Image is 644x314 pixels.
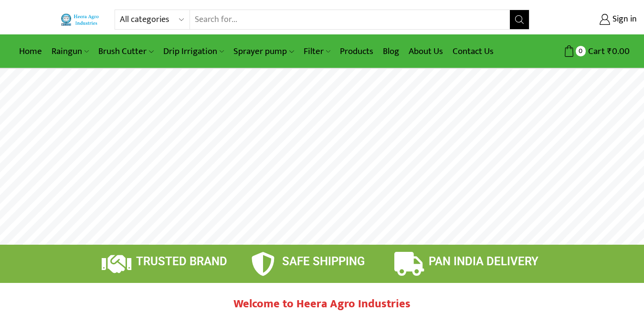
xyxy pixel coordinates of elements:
span: Sign in [610,13,637,26]
a: About Us [404,40,448,63]
span: PAN INDIA DELIVERY [429,255,538,268]
a: Products [335,40,378,63]
a: Contact Us [448,40,498,63]
a: Sprayer pump [229,40,298,63]
span: TRUSTED BRAND [136,255,227,268]
a: Raingun [47,40,94,63]
input: Search for... [190,10,510,29]
a: Brush Cutter [94,40,158,63]
a: 0 Cart ₹0.00 [539,43,630,60]
a: Blog [378,40,404,63]
a: Sign in [544,11,637,28]
span: 0 [576,46,586,56]
span: SAFE SHIPPING [282,255,365,268]
bdi: 0.00 [607,44,630,59]
a: Drip Irrigation [158,40,229,63]
a: Home [14,40,47,63]
span: Cart [586,45,605,58]
a: Filter [299,40,335,63]
h2: Welcome to Heera Agro Industries [179,297,465,311]
span: ₹ [607,44,612,59]
button: Search button [510,10,529,29]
